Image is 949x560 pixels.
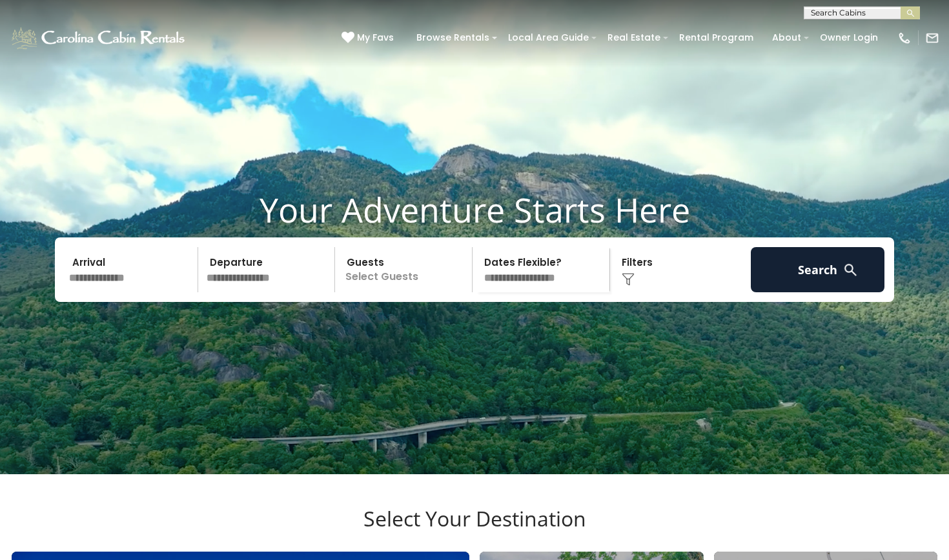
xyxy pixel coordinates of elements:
[673,28,760,48] a: Rental Program
[410,28,496,48] a: Browse Rentals
[601,28,667,48] a: Real Estate
[10,25,189,51] img: White-1-1-2.png
[622,273,635,286] img: filter--v1.png
[10,190,939,230] h1: Your Adventure Starts Here
[925,31,939,45] img: mail-regular-white.png
[751,247,884,292] button: Search
[339,247,472,292] p: Select Guests
[502,28,595,48] a: Local Area Guide
[357,31,394,45] span: My Favs
[766,28,808,48] a: About
[813,28,884,48] a: Owner Login
[897,31,912,45] img: phone-regular-white.png
[842,262,859,278] img: search-regular-white.png
[342,31,397,45] a: My Favs
[10,506,939,552] h3: Select Your Destination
